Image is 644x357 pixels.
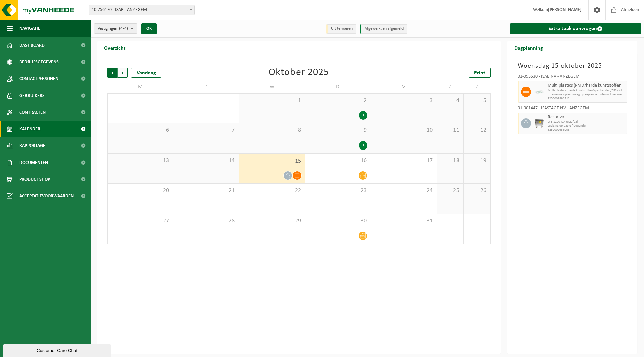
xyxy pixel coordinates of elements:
[467,187,487,194] span: 26
[305,81,371,93] td: D
[243,97,302,104] span: 1
[467,127,487,134] span: 12
[98,24,128,34] span: Vestigingen
[548,83,626,88] span: Multi plastics (PMD/harde kunststoffen/spanbanden/EPS/folie naturel/folie gemengd)
[131,68,161,78] div: Vandaag
[243,187,302,194] span: 22
[548,128,626,132] span: T250002636093
[89,5,195,15] span: 10-756170 - ISAB - ANZEGEM
[309,127,368,134] span: 9
[243,158,302,165] span: 15
[177,217,236,225] span: 28
[107,68,117,78] span: Vorige
[119,26,128,31] count: (4/4)
[269,68,329,78] div: Oktober 2025
[19,104,46,121] span: Contracten
[118,68,128,78] span: Volgende
[374,97,433,104] span: 3
[19,37,45,54] span: Dashboard
[374,217,433,225] span: 31
[518,74,628,81] div: 01-055530 - ISAB NV - ANZEGEM
[89,5,194,15] span: 10-756170 - ISAB - ANZEGEM
[374,157,433,164] span: 17
[309,97,368,104] span: 2
[111,127,170,134] span: 6
[94,23,137,34] button: Vestigingen(4/4)
[111,157,170,164] span: 13
[359,141,367,150] div: 1
[534,118,544,128] img: WB-1100-GAL-GY-02
[243,127,302,134] span: 8
[19,20,40,37] span: Navigatie
[141,23,157,34] button: OK
[469,68,491,78] a: Print
[107,81,173,93] td: M
[19,54,59,70] span: Bedrijfsgegevens
[177,127,236,134] span: 7
[467,97,487,104] span: 5
[309,187,368,194] span: 23
[243,217,302,225] span: 29
[548,88,626,93] span: Multi plastics (harde kunststoffen/spanbanden/EPS/folie natu
[467,157,487,164] span: 19
[97,41,132,54] h2: Overzicht
[19,171,50,188] span: Product Shop
[510,23,642,34] a: Extra taak aanvragen
[518,106,628,113] div: 01-001447 - ISASTAGE NV - ANZEGEM
[548,120,626,124] span: WB-1100-GA restafval
[548,124,626,128] span: Lediging op vaste frequentie
[239,81,305,93] td: W
[19,121,40,137] span: Kalender
[173,81,239,93] td: D
[19,154,48,171] span: Documenten
[309,217,368,225] span: 30
[19,87,45,104] span: Gebruikers
[326,24,356,34] li: Uit te voeren
[309,157,368,164] span: 16
[440,127,460,134] span: 11
[111,187,170,194] span: 20
[177,187,236,194] span: 21
[440,187,460,194] span: 25
[474,70,485,76] span: Print
[374,127,433,134] span: 10
[374,187,433,194] span: 24
[534,87,544,97] img: LP-SK-00500-LPE-16
[507,41,550,54] h2: Dagplanning
[437,81,464,93] td: Z
[518,61,628,71] h3: Woensdag 15 oktober 2025
[111,217,170,225] span: 27
[548,7,582,12] strong: [PERSON_NAME]
[371,81,437,93] td: V
[548,115,626,120] span: Restafval
[19,188,74,204] span: Acceptatievoorwaarden
[440,157,460,164] span: 18
[177,157,236,164] span: 14
[548,97,626,101] span: T250002892712
[19,137,45,154] span: Rapportage
[19,70,58,87] span: Contactpersonen
[548,93,626,97] span: Inzameling op aanvraag op geplande route (incl. verwerking)
[359,111,367,120] div: 1
[3,342,112,357] iframe: chat widget
[440,97,460,104] span: 4
[360,24,407,34] li: Afgewerkt en afgemeld
[464,81,490,93] td: Z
